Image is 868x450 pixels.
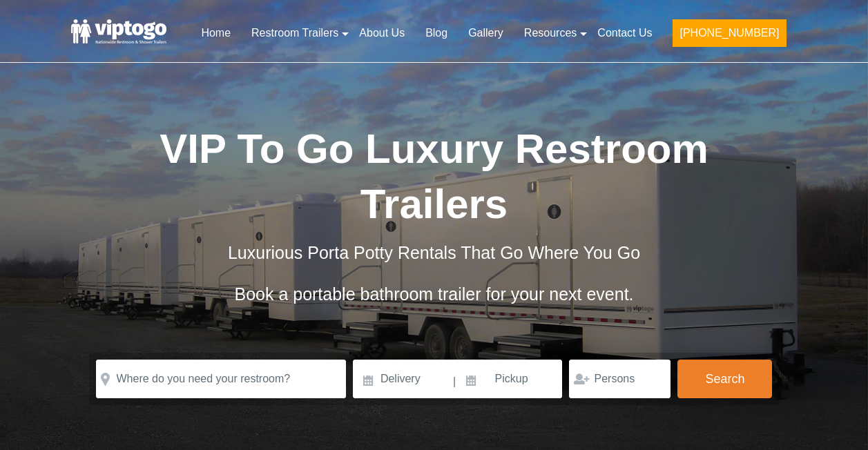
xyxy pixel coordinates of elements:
input: Where do you need your restroom? [96,360,346,398]
span: Book a portable bathroom trailer for your next event. [234,284,633,304]
a: [PHONE_NUMBER] [662,18,796,55]
button: [PHONE_NUMBER] [673,19,786,47]
button: Search [677,360,772,398]
a: Home [191,18,241,48]
a: About Us [349,18,415,48]
input: Pickup [458,360,563,398]
span: VIP To Go Luxury Restroom Trailers [160,126,708,227]
input: Persons [569,360,671,398]
span: Luxurious Porta Potty Rentals That Go Where You Go [228,243,640,262]
a: Contact Us [587,18,662,48]
a: Blog [415,18,458,48]
span: | [453,360,456,404]
a: Restroom Trailers [241,18,349,48]
a: Resources [514,18,587,48]
input: Delivery [353,360,452,398]
a: Gallery [458,18,514,48]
